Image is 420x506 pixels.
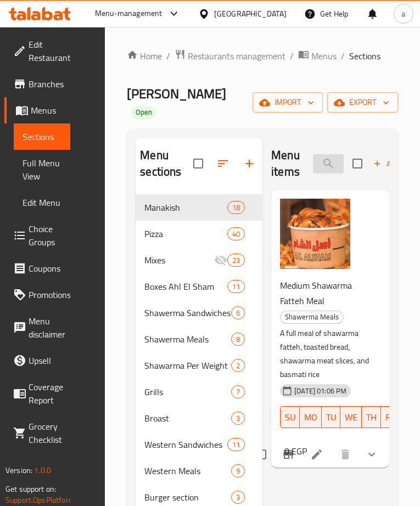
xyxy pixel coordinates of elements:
[4,97,70,123] a: Menus
[232,466,244,476] span: 9
[228,282,244,292] span: 11
[136,247,262,273] div: Mixes23
[281,311,343,323] span: Shawerma Meals
[304,409,317,425] span: MO
[366,409,377,425] span: TH
[285,409,295,425] span: SU
[14,123,70,150] a: Sections
[280,406,300,428] button: SU
[4,282,80,308] a: Promotions
[349,49,380,63] span: Sections
[232,334,244,345] span: 8
[136,431,262,458] div: Western Sandwiches11
[23,196,61,209] span: Edit Menu
[346,152,369,175] span: Select section
[313,154,344,173] input: search
[369,155,404,172] span: Add item
[228,440,244,450] span: 11
[136,458,262,484] div: Western Meals9
[136,300,262,326] div: Shawerma Sandwiches6
[336,95,389,109] span: export
[4,413,71,453] a: Grocery Checklist
[14,150,70,189] a: Full Menu View
[228,255,244,266] span: 23
[34,463,51,477] span: 1.0.0
[236,150,262,177] button: Add section
[29,314,65,341] span: Menu disclaimer
[29,288,71,301] span: Promotions
[23,130,61,143] span: Sections
[144,464,231,477] div: Western Meals
[231,306,245,319] div: items
[231,385,245,398] div: items
[136,379,262,405] div: Grills7
[29,38,71,64] span: Edit Restaurant
[372,158,401,170] span: Add
[4,308,74,347] a: Menu disclaimer
[253,92,323,113] button: import
[228,203,244,213] span: 18
[332,441,359,468] button: delete
[127,49,162,63] a: Home
[144,359,231,372] span: Shawarma Per Weight
[365,448,378,461] svg: Show Choices
[290,386,351,396] span: [DATE] 01:06 PM
[29,420,62,446] span: Grocery Checklist
[4,255,70,282] a: Coupons
[231,464,245,477] div: items
[144,385,231,398] span: Grills
[227,254,245,267] div: items
[29,77,64,91] span: Branches
[228,229,244,239] span: 40
[327,92,398,113] button: export
[31,104,61,117] span: Menus
[136,352,262,379] div: Shawarma Per Weight2
[5,463,32,477] span: Version:
[144,227,227,240] span: Pizza
[275,441,301,468] button: Branch-specific-item
[280,277,352,309] span: Medium Shawarma Fatteh Meal
[144,201,227,214] span: Manakish
[144,280,227,293] span: Boxes Ahl El Sham
[144,333,231,346] div: Shawerma Meals
[326,409,336,425] span: TU
[341,49,345,63] li: /
[227,201,245,214] div: items
[166,49,170,63] li: /
[261,95,314,109] span: import
[369,155,404,172] button: Add
[4,374,72,413] a: Coverage Report
[214,8,287,20] div: [GEOGRAPHIC_DATA]
[231,333,245,346] div: items
[401,8,405,20] span: a
[359,441,385,468] button: show more
[345,409,357,425] span: WE
[385,409,395,425] span: FR
[300,406,322,428] button: MO
[310,448,323,461] a: Edit menu item
[298,49,337,63] a: Menus
[187,152,210,175] span: Select all sections
[381,406,400,428] button: FR
[136,273,262,300] div: Boxes Ahl El Sham11
[214,254,227,267] svg: Inactive section
[227,438,245,451] div: items
[14,189,70,216] a: Edit Menu
[232,361,244,371] span: 2
[140,147,193,180] h2: Menu sections
[311,49,337,63] span: Menus
[131,106,156,119] div: Open
[4,347,70,374] a: Upsell
[175,49,285,63] a: Restaurants management
[227,280,245,293] div: items
[144,254,214,267] span: Mixes
[23,156,61,183] span: Full Menu View
[144,438,227,451] span: Western Sandwiches
[362,406,381,428] button: TH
